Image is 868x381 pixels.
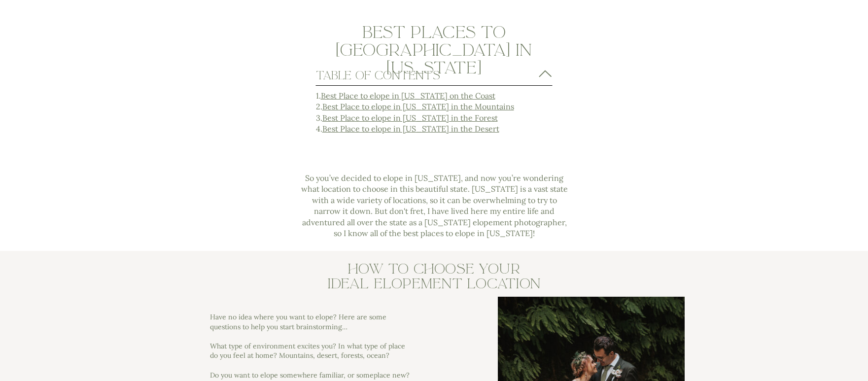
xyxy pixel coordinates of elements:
h2: How to Choose your Ideal Elopement Location [326,262,543,297]
h2: Table of Contents [316,70,457,81]
a: Best Place to elope in [US_STATE] in the Mountains [322,102,514,111]
p: 1. 2. 3. 4. [316,90,553,138]
a: Best Place to elope in [US_STATE] in the Forest [322,113,498,123]
p: So you’ve decided to elope in [US_STATE], and now you’re wondering what location to choose in thi... [300,173,569,244]
h1: Best Places to [GEOGRAPHIC_DATA] in [US_STATE] [287,24,581,53]
a: Best Place to elope in [US_STATE] on the Coast [321,91,495,101]
a: Best Place to elope in [US_STATE] in the Desert [322,124,499,134]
